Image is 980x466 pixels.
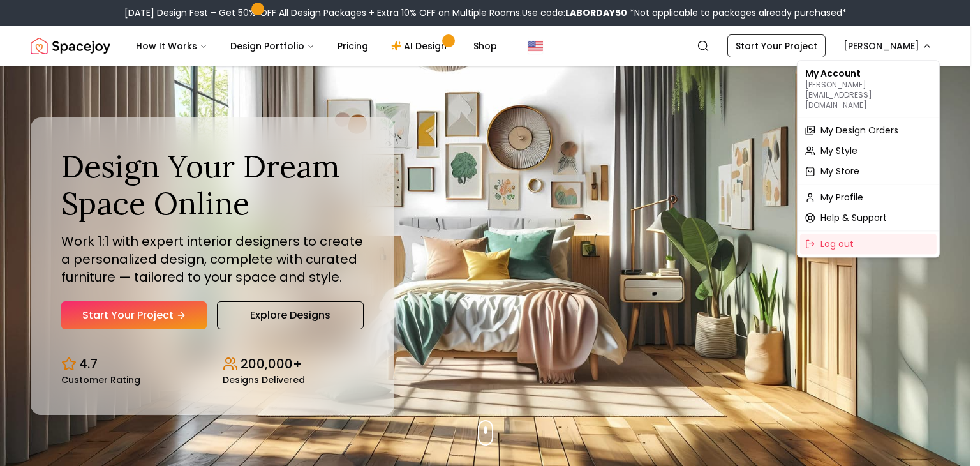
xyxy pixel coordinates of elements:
[820,165,859,177] span: My Store
[797,60,940,257] div: [PERSON_NAME]
[800,140,937,161] a: My Style
[800,207,937,228] a: Help & Support
[820,211,887,224] span: Help & Support
[800,63,937,114] div: My Account
[800,161,937,181] a: My Store
[820,124,898,137] span: My Design Orders
[820,191,863,204] span: My Profile
[800,120,937,140] a: My Design Orders
[800,187,937,207] a: My Profile
[820,144,857,157] span: My Style
[820,237,854,250] span: Log out
[805,80,932,110] p: [PERSON_NAME][EMAIL_ADDRESS][DOMAIN_NAME]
